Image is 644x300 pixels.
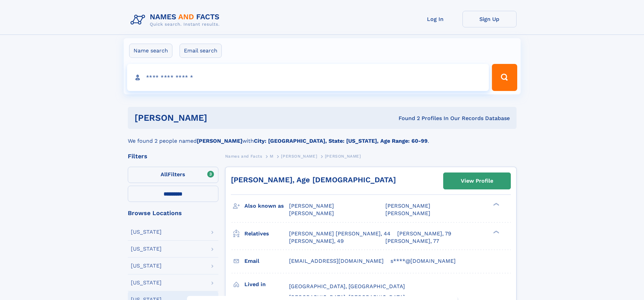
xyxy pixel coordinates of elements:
[131,246,162,252] div: [US_STATE]
[244,200,289,212] h3: Also known as
[244,228,289,239] h3: Relatives
[397,230,451,237] a: [PERSON_NAME], 79
[385,203,430,209] span: [PERSON_NAME]
[492,230,500,234] div: ❯
[131,263,162,269] div: [US_STATE]
[289,230,390,237] a: [PERSON_NAME] [PERSON_NAME], 44
[289,258,384,264] span: [EMAIL_ADDRESS][DOMAIN_NAME]
[254,138,428,144] b: City: [GEOGRAPHIC_DATA], State: [US_STATE], Age Range: 60-99
[244,279,289,290] h3: Lived in
[244,255,289,267] h3: Email
[135,114,303,122] h1: [PERSON_NAME]
[462,11,517,27] a: Sign Up
[289,203,334,209] span: [PERSON_NAME]
[180,44,222,58] label: Email search
[385,237,439,245] a: [PERSON_NAME], 77
[128,129,517,145] div: We found 2 people named with .
[270,154,273,159] span: M
[289,210,334,216] span: [PERSON_NAME]
[131,229,162,235] div: [US_STATE]
[303,115,510,122] div: Found 2 Profiles In Our Records Database
[325,154,361,159] span: [PERSON_NAME]
[128,167,218,183] label: Filters
[197,138,242,144] b: [PERSON_NAME]
[270,152,273,160] a: M
[131,280,162,285] div: [US_STATE]
[492,202,500,207] div: ❯
[444,173,510,189] a: View Profile
[231,176,396,184] a: [PERSON_NAME], Age [DEMOGRAPHIC_DATA]
[128,11,225,29] img: Logo Names and Facts
[128,153,218,159] div: Filters
[492,64,517,91] button: Search Button
[289,237,344,245] a: [PERSON_NAME], 49
[289,283,405,290] span: [GEOGRAPHIC_DATA], [GEOGRAPHIC_DATA]
[161,171,168,178] span: All
[127,64,489,91] input: search input
[461,173,493,189] div: View Profile
[408,11,462,27] a: Log In
[225,152,262,160] a: Names and Facts
[281,152,317,160] a: [PERSON_NAME]
[281,154,317,159] span: [PERSON_NAME]
[129,44,172,58] label: Name search
[128,210,218,216] div: Browse Locations
[385,210,430,216] span: [PERSON_NAME]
